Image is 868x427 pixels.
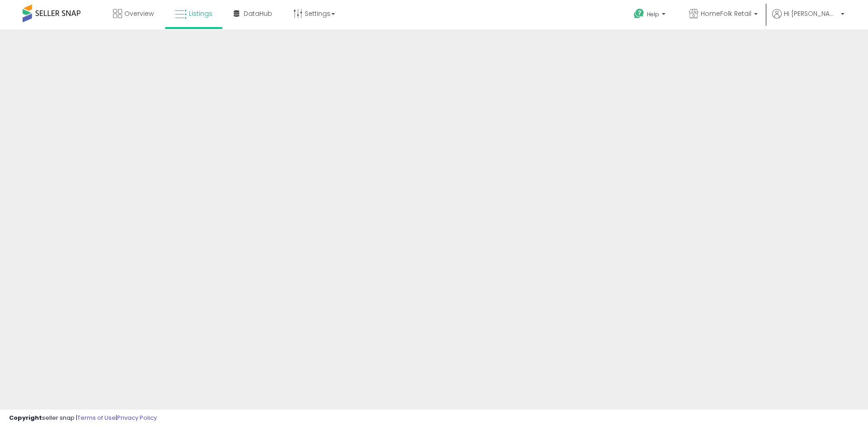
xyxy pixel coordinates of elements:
i: Get Help [633,8,645,19]
span: HomeFolk Retail [701,9,751,18]
span: Overview [124,9,154,18]
span: Hi [PERSON_NAME] [784,9,838,18]
span: DataHub [244,9,272,18]
a: Help [627,1,675,29]
span: Listings [189,9,212,18]
span: Help [647,10,659,18]
a: Hi [PERSON_NAME] [772,9,844,29]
